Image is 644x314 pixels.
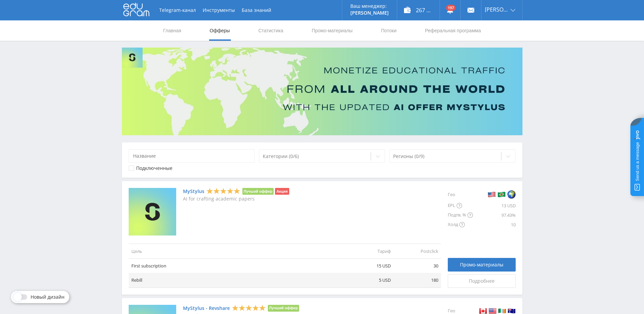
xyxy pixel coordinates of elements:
div: Подключенные [136,165,172,171]
p: AI for crafting academic papers [183,196,289,202]
img: MyStylus [129,188,176,235]
span: Новый дизайн [31,294,65,300]
li: Лучший оффер [268,305,299,312]
a: Офферы [209,20,231,41]
td: 5 USD [346,273,393,287]
td: Rebill [129,273,346,287]
span: Подробнее [469,278,495,284]
td: 15 USD [346,259,393,273]
span: [PERSON_NAME] [485,7,509,12]
input: Название [129,149,255,163]
span: Промо-материалы [460,262,503,267]
a: Потоки [380,20,397,41]
td: Тариф [346,244,393,258]
td: First subscription [129,259,346,273]
a: Реферальная программа [424,20,482,41]
td: 30 [393,259,441,273]
div: 5 Stars [232,304,266,311]
div: 5 Stars [206,188,240,195]
a: MyStylus - Revshare [183,306,230,311]
a: MyStylus [183,189,204,194]
a: Статистика [258,20,284,41]
div: 10 [473,220,516,229]
a: Подробнее [448,274,516,288]
a: Промо-материалы [311,20,353,41]
div: EPL [448,201,473,210]
div: Холд [448,220,473,229]
td: Цель [129,244,346,258]
div: 97.43% [473,210,516,220]
li: Лучший оффер [242,188,274,195]
div: Подтв. % [448,210,473,220]
div: Гео [448,188,473,201]
p: [PERSON_NAME] [350,10,389,16]
div: 13 USD [473,201,516,210]
td: 180 [393,273,441,287]
p: Ваш менеджер: [350,3,389,9]
a: Главная [163,20,182,41]
a: Промо-материалы [448,258,516,272]
td: Postclick [393,244,441,258]
li: Акция [275,188,289,195]
img: Banner [122,48,522,135]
